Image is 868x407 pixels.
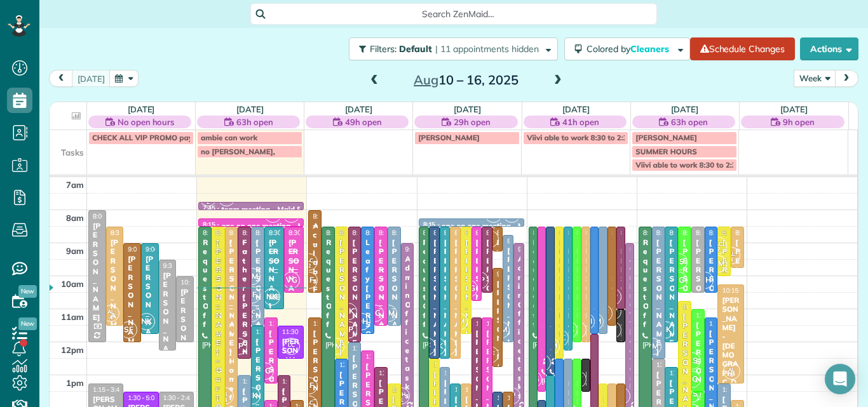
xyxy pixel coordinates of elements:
[444,229,478,237] span: 8:30 - 12:30
[475,238,478,357] div: [PERSON_NAME]
[567,238,569,357] div: [PERSON_NAME]
[312,222,318,395] div: Aculabs Ft [US_STATE]
[710,244,726,256] small: 2
[722,229,756,237] span: 8:30 - 10:00
[559,229,593,237] span: 8:30 - 12:30
[306,257,313,264] span: AC
[72,70,111,87] button: [DATE]
[353,344,387,352] span: 12:00 - 2:45
[562,104,590,114] a: [DATE]
[405,255,410,401] div: Admin Office tasks
[221,222,344,230] div: one on one meeting - Maid For You
[263,288,280,305] span: NK
[282,377,313,385] span: 1:00 - 5:00
[397,390,406,397] span: MH
[128,394,158,402] span: 1:30 - 5:00
[370,43,397,55] span: Filters:
[594,238,595,357] div: [PERSON_NAME]
[163,262,198,270] span: 9:30 - 12:15
[255,229,290,237] span: 8:30 - 11:30
[107,308,114,315] span: AL
[724,370,740,382] small: 4
[644,338,661,355] span: AM
[340,321,357,338] span: TP
[668,238,674,357] div: [PERSON_NAME]
[326,229,356,237] span: 8:30 - 5:30
[559,361,593,369] span: 12:30 - 4:00
[269,319,303,328] span: 11:15 - 1:15
[577,361,611,369] span: 12:30 - 2:30
[163,271,173,371] div: [PERSON_NAME]
[497,394,527,402] span: 1:30 - 5:00
[695,238,701,357] div: [PERSON_NAME]
[339,229,374,237] span: 8:30 - 12:30
[433,229,468,237] span: 8:30 - 12:30
[586,361,620,369] span: 12:30 - 1:30
[533,229,564,237] span: 8:30 - 5:30
[722,286,756,295] span: 10:15 - 1:15
[507,390,516,397] span: MH
[682,229,717,237] span: 8:30 - 10:30
[586,229,620,237] span: 8:30 - 12:00
[465,238,468,357] div: [PERSON_NAME]
[414,72,438,88] span: Aug
[684,352,701,370] span: VS
[423,238,426,330] div: Request Off
[128,104,155,114] a: [DATE]
[342,37,558,60] a: Filters: Default | 11 appointments hidden
[66,246,84,256] span: 9am
[620,238,621,357] div: [PERSON_NAME]
[656,361,691,369] span: 12:30 - 4:00
[564,37,690,60] button: Colored byCleaners
[138,313,155,330] span: NK
[642,238,648,330] div: Request Off
[728,250,735,257] span: AL
[465,385,496,394] span: 1:15 - 4:15
[301,377,318,394] span: SF
[710,255,727,272] span: SM
[349,37,558,60] button: Filters: Default | 11 appointments hidden
[365,229,400,237] span: 8:30 - 11:45
[433,361,468,369] span: 12:30 - 5:30
[145,255,155,355] div: [PERSON_NAME]
[669,229,703,237] span: 8:30 - 12:00
[550,377,581,385] span: 1:00 - 4:00
[301,260,317,272] small: 2
[696,229,730,237] span: 8:30 - 10:30
[18,285,37,298] span: New
[288,341,295,348] span: LC
[391,238,397,357] div: [PERSON_NAME]
[201,147,275,156] span: no [PERSON_NAME],
[353,229,387,237] span: 8:30 - 12:00
[230,338,247,355] span: TP
[539,357,546,364] span: AC
[454,104,481,114] a: [DATE]
[497,270,531,278] span: 9:45 - 12:45
[163,394,194,402] span: 1:30 - 2:45
[242,229,276,237] span: 8:30 - 12:30
[103,312,119,324] small: 4
[386,73,545,87] h2: 10 – 16, 2025
[656,229,691,237] span: 8:30 - 12:30
[550,229,581,237] span: 8:30 - 1:00
[690,37,795,60] a: Schedule Changes
[454,385,485,394] span: 1:15 - 4:45
[18,317,37,330] span: New
[709,238,714,357] div: [PERSON_NAME]
[532,238,534,330] div: Request Off
[670,272,688,289] span: VG
[669,369,703,377] span: 12:45 - 3:45
[255,238,261,357] div: [PERSON_NAME]
[728,366,735,373] span: AL
[288,229,323,237] span: 8:30 - 10:30
[518,245,548,253] span: 9:00 - 2:00
[587,43,674,55] span: Colored by
[603,385,634,394] span: 1:15 - 5:30
[684,385,701,403] span: VS
[268,238,280,311] div: [PERSON_NAME]
[340,303,357,320] span: NK
[444,238,447,357] div: [PERSON_NAME]
[783,116,815,128] span: 9h open
[517,255,520,401] div: Admin Office tasks
[476,229,510,237] span: 8:30 - 10:45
